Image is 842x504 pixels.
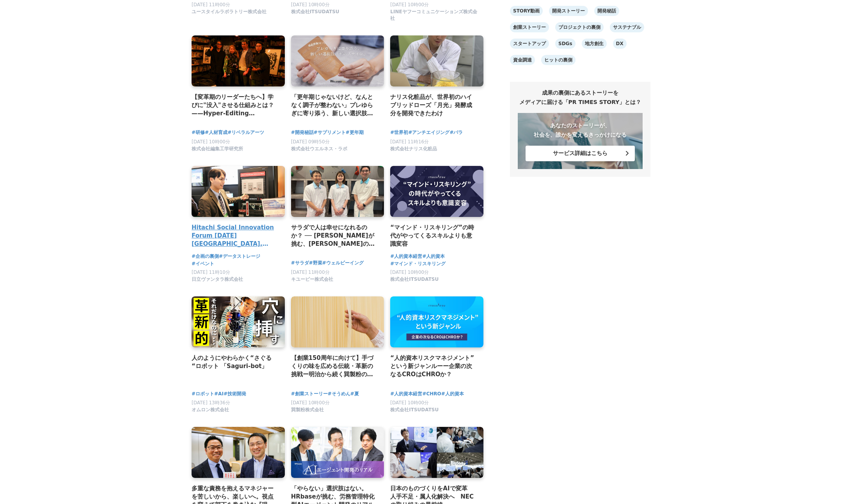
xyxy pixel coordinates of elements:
[192,2,230,7] span: [DATE] 11時00分
[390,148,437,153] a: 株式会社ナリス化粧品
[291,139,330,145] span: [DATE] 09時50分
[192,260,214,268] a: #イベント
[192,407,229,413] span: オムロン株式会社
[192,253,219,260] a: #企画の裏側
[390,276,439,283] span: 株式会社ITSUDATSU
[291,9,339,15] span: 株式会社ITSUDATSU
[291,129,314,136] a: #開発秘話
[192,409,229,414] a: オムロン株式会社
[309,259,322,267] a: #野菜
[291,390,328,398] a: #創業ストーリー
[192,223,279,248] a: Hitachi Social Innovation Forum [DATE] [GEOGRAPHIC_DATA], OSAKA 会場レポート＆展示紹介
[594,6,619,16] a: 開発秘話
[449,129,463,136] a: #バラ
[390,2,429,7] span: [DATE] 10時00分
[390,409,439,414] a: 株式会社ITSUDATSU
[526,146,635,161] button: サービス詳細はこちら
[441,390,464,398] a: #人的資本
[613,39,627,49] a: DX
[227,129,264,136] a: #リベラルアーツ
[518,113,643,169] a: あなたのストーリーが、社会を、誰かを変えるきっかけになる サービス詳細はこちら
[291,223,378,248] a: サラダで人は幸せになれるのか？ ── [PERSON_NAME]が挑む、[PERSON_NAME]の食卓と[PERSON_NAME]の可能性
[390,278,439,284] a: 株式会社ITSUDATSU
[350,390,359,398] span: #夏
[541,55,576,65] a: ヒットの裏側
[192,93,279,118] a: 【変革期のリーダーたちへ】学びに"没入"させる仕組みとは？——Hyper-Editing Platform［AIDA］の「場づくり」の秘密《後編》
[390,18,477,23] a: LINEヤフーコミュニケーションズ株式会社
[408,129,449,136] a: #アンチエイジング
[390,260,446,268] a: #マインド・リスキリング
[192,9,266,15] span: ユースタイルラボラトリー株式会社
[422,390,441,398] span: #CHRO
[205,129,227,136] span: #人材育成
[219,253,260,260] a: #データストレージ
[291,354,378,379] a: 【創業150周年に向けて】手づくりの味を広める伝統・革新の挑戦ー明治から続く巽製粉の新たな取り組みとは
[291,2,330,7] span: [DATE] 10時00分
[214,390,224,398] a: #AI
[422,253,445,260] a: #人的資本
[390,354,477,379] h2: “人的資本リスクマネジメント”という新ジャンルーー企業の次なるCROはCHROか？
[390,407,439,413] span: 株式会社ITSUDATSU
[192,146,243,152] span: 株式会社編集工学研究所
[390,253,422,260] a: #人的資本経営
[291,409,324,414] a: 巽製粉株式会社
[390,390,422,398] span: #人的資本経営
[555,22,604,32] a: プロジェクトの裏側
[192,390,214,398] a: #ロボット
[192,129,205,136] a: #研修
[518,88,643,107] h2: 成果の裏側にあるストーリーを メディアに届ける「PR TIMES STORY」とは？
[291,11,339,16] a: 株式会社ITSUDATSU
[549,6,588,16] a: 開発ストーリー
[192,400,230,405] span: [DATE] 13時36分
[328,390,350,398] a: #そうめん
[192,270,230,275] span: [DATE] 11時10分
[291,259,309,267] a: #サラダ
[291,400,330,405] span: [DATE] 10時00分
[192,276,243,283] span: 日立ヴァンタラ株式会社
[192,354,279,371] a: 人のようにやわらかく“さぐる“ロボット 「Saguri-bot」
[390,9,477,22] span: LINEヤフーコミュニケーションズ株式会社
[510,22,549,32] a: 創業ストーリー
[291,407,324,413] span: 巽製粉株式会社
[390,93,477,118] a: ナリス化粧品が、世界初のハイブリッドローズ「月光」発酵成分を開発できたわけ
[510,6,543,16] a: STORY動画
[192,148,243,153] a: 株式会社編集工学研究所
[390,129,408,136] a: #世界初
[582,39,607,49] a: 地方創生
[192,11,266,16] a: ユースタイルラボラトリー株式会社
[192,139,230,145] span: [DATE] 10時00分
[291,148,347,153] a: 株式会社ウエルネス・ラボ
[510,55,535,65] a: 資金調達
[322,259,364,267] a: #ウェルビーイング
[555,39,576,49] a: SDGs
[192,278,243,284] a: 日立ヴァンタラ株式会社
[291,93,378,118] a: 「更年期じゃないけど、なんとなく調子が整わない」プレゆらぎに寄り添う、新しい選択肢「ゲニステイン」
[390,400,429,405] span: [DATE] 10時00分
[390,223,477,248] a: “マインド・リスキリング”の時代がやってくるスキルよりも意識変容
[291,146,347,152] span: 株式会社ウエルネス・ラボ
[291,278,333,284] a: キユーピー株式会社
[346,129,364,136] a: #更年期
